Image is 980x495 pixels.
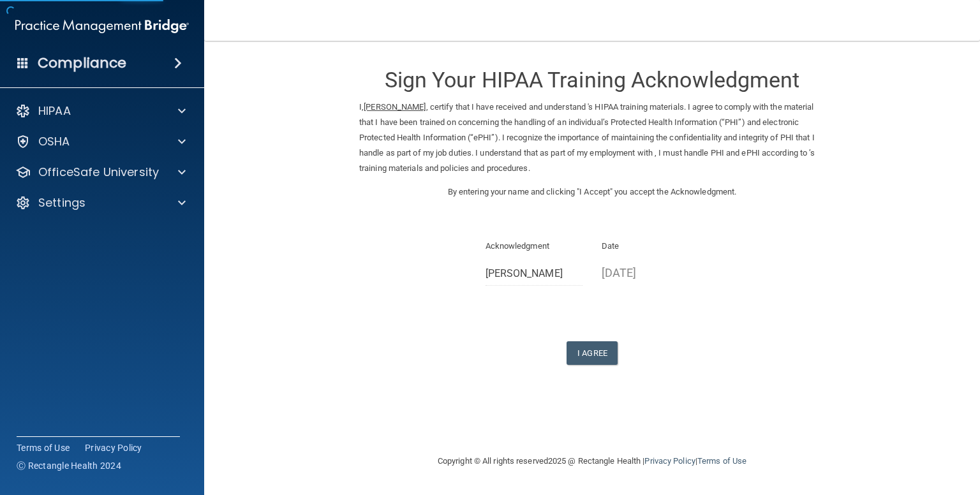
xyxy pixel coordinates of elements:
a: Terms of Use [17,441,70,454]
img: PMB logo [15,13,189,39]
a: OfficeSafe University [15,165,186,180]
a: Settings [15,195,186,211]
p: By entering your name and clicking "I Accept" you accept the Acknowledgment. [359,184,825,200]
h4: Compliance [38,54,126,72]
p: OSHA [38,134,70,149]
p: OfficeSafe University [38,165,159,180]
a: Privacy Policy [644,456,695,466]
p: Settings [38,195,85,211]
a: Privacy Policy [85,441,142,454]
p: HIPAA [38,103,71,119]
p: Acknowledgment [486,239,583,254]
p: Date [602,239,699,254]
ins: [PERSON_NAME] [364,102,426,112]
a: HIPAA [15,103,186,119]
p: I, , certify that I have received and understand 's HIPAA training materials. I agree to comply w... [359,100,825,176]
button: I Agree [567,341,618,365]
span: Ⓒ Rectangle Health 2024 [17,459,121,472]
h3: Sign Your HIPAA Training Acknowledgment [359,68,825,92]
a: Terms of Use [697,456,746,466]
div: Copyright © All rights reserved 2025 @ Rectangle Health | | [359,441,825,482]
input: Full Name [486,262,583,286]
p: [DATE] [602,262,699,283]
a: OSHA [15,134,186,149]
